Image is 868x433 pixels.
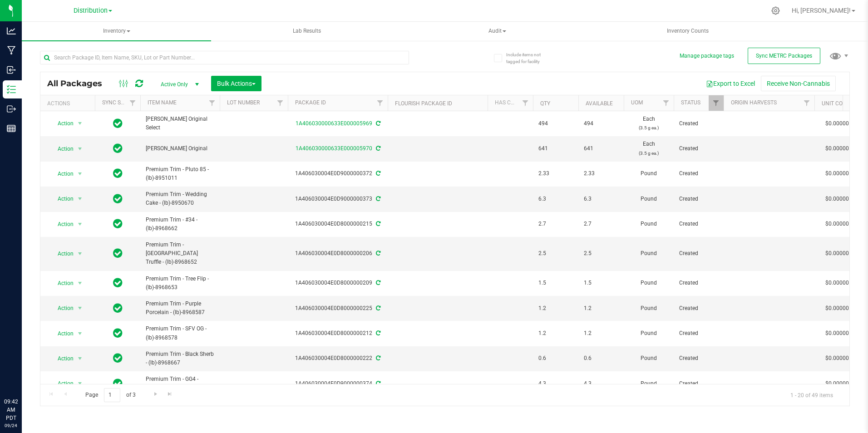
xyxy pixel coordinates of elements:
span: Hi, [PERSON_NAME]! [792,7,851,14]
inline-svg: Manufacturing [7,46,16,55]
span: Created [679,304,718,313]
span: select [74,377,86,390]
span: 0.6 [538,354,573,363]
button: Manage package tags [680,52,734,60]
span: Created [679,169,718,178]
a: Filter [373,95,388,111]
span: Action [49,327,74,340]
span: 2.5 [584,249,618,258]
span: Premium Trim - Purple Porcelain - (lb)-8968587 [146,300,214,317]
span: select [74,352,86,365]
span: 1.2 [584,304,618,313]
span: Action [49,143,74,155]
span: select [74,167,86,180]
span: Created [679,279,718,287]
span: Pound [629,379,668,388]
span: 1.2 [538,304,573,313]
span: Pound [629,279,668,287]
span: Inventory [22,22,211,41]
td: $0.00000 [814,271,860,296]
span: In Sync [113,247,123,260]
span: 1.2 [538,329,573,338]
span: Sync from Compliance System [375,120,380,127]
span: Premium Trim - #34 - (lb)-8968662 [146,216,214,233]
span: Created [679,249,718,258]
a: 1A406030000633E000005969 [296,120,372,127]
span: In Sync [113,117,123,130]
span: Lab Results [281,27,333,35]
span: Action [49,167,74,180]
span: 2.33 [538,169,573,178]
span: In Sync [113,302,123,315]
span: Sync from Compliance System [375,145,380,152]
inline-svg: Inventory [7,85,16,94]
span: Pound [629,249,668,258]
span: Sync from Compliance System [375,196,380,202]
span: Sync from Compliance System [375,330,380,336]
span: Sync from Compliance System [375,355,380,361]
div: 1A406030004E0D8000000222 [286,354,389,363]
input: Search Package ID, Item Name, SKU, Lot or Part Number... [40,51,409,64]
a: Item Name [148,99,177,106]
span: Created [679,354,718,363]
div: 1A406030004E0D9000000373 [286,195,389,203]
p: (3.5 g ea.) [629,149,668,157]
span: Sync from Compliance System [375,221,380,227]
span: Premium Trim - SFV OG - (lb)-8968578 [146,325,214,342]
span: Bulk Actions [217,80,256,87]
td: $0.00000 [814,237,860,271]
span: Sync from Compliance System [375,305,380,311]
span: Premium Trim - Tree Flip - (lb)-8968653 [146,275,214,292]
span: Premium Trim - Black Sherb - (lb)-8968667 [146,350,214,367]
td: $0.00000 [814,346,860,371]
span: Premium Trim - [GEOGRAPHIC_DATA] Truffle - (lb)-8968652 [146,241,214,267]
span: 641 [538,144,573,153]
td: $0.00000 [814,111,860,136]
span: select [74,327,86,340]
td: $0.00000 [814,296,860,321]
a: Go to the next page [149,388,162,400]
span: Pound [629,354,668,363]
a: 1A406030000633E000005970 [296,145,372,152]
span: Action [49,192,74,205]
div: 1A406030004E0D8000000212 [286,329,389,338]
span: Pound [629,304,668,313]
span: Pound [629,169,668,178]
td: $0.00000 [814,187,860,212]
span: Sync from Compliance System [375,250,380,256]
span: Created [679,195,718,203]
span: Action [49,277,74,290]
a: Go to the last page [163,388,177,400]
button: Bulk Actions [211,76,261,91]
a: UOM [631,99,643,106]
button: Export to Excel [700,76,761,91]
span: Premium Trim - GG4 - (lb)-8950683 [146,375,214,392]
span: Action [49,117,74,130]
span: select [74,247,86,260]
span: Premium Trim - Wedding Cake - (lb)-8950670 [146,190,214,207]
td: $0.00000 [814,136,860,161]
span: Each [629,115,668,132]
a: Status [681,99,700,106]
a: Filter [518,95,533,111]
div: Manage settings [770,6,781,15]
span: 641 [584,144,618,153]
span: 6.3 [538,195,573,203]
span: [PERSON_NAME] Original Select [146,115,214,132]
button: Receive Non-Cannabis [761,76,836,91]
span: In Sync [113,142,123,155]
span: In Sync [113,276,123,289]
span: Audit [403,22,592,40]
td: $0.00000 [814,321,860,346]
a: Qty [540,100,550,107]
span: In Sync [113,327,123,340]
span: In Sync [113,377,123,390]
span: Page of 3 [78,388,143,402]
a: Lab Results [212,22,401,41]
span: 4.3 [584,379,618,388]
span: select [74,218,86,231]
span: Pound [629,220,668,228]
span: select [74,302,86,315]
p: 09/24 [4,422,18,429]
a: Filter [273,95,288,111]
